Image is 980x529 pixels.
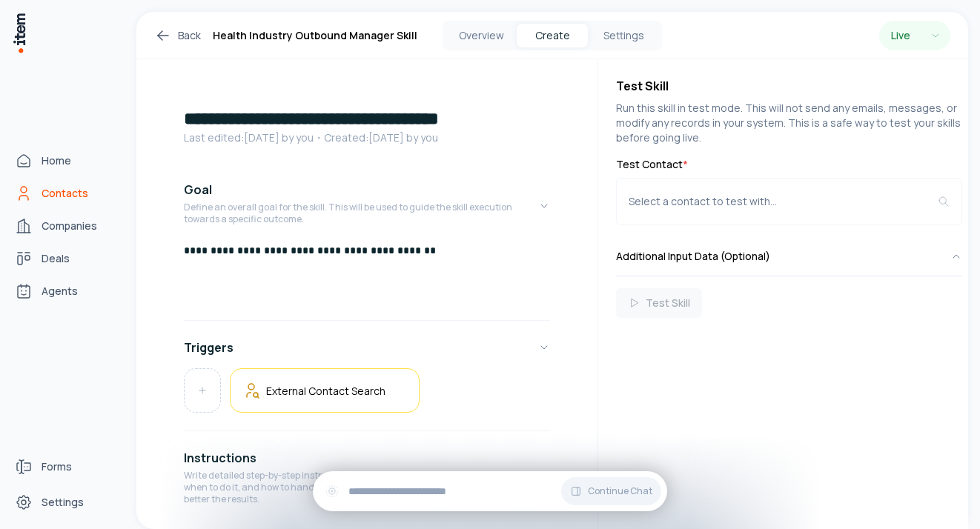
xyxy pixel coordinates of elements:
a: Companies [9,211,122,241]
h4: Instructions [184,449,256,467]
button: Settings [588,24,659,47]
span: Companies [42,219,97,233]
span: Agents [42,284,78,299]
label: Test Contact [616,157,962,172]
span: Forms [42,459,72,474]
p: Define an overall goal for the skill. This will be used to guide the skill execution towards a sp... [184,202,538,225]
h5: External Contact Search [266,384,385,398]
a: Back [154,27,201,44]
span: Deals [42,251,70,266]
span: Continue Chat [588,485,652,497]
a: Settings [9,488,122,517]
h4: Triggers [184,339,234,356]
h4: Test Skill [616,77,962,95]
button: InstructionsWrite detailed step-by-step instructions for the entire process. Include what to do, ... [184,437,550,523]
div: GoalDefine an overall goal for the skill. This will be used to guide the skill execution towards ... [184,243,550,314]
span: Home [42,153,71,168]
button: Continue Chat [561,477,661,505]
img: Item Brain Logo [12,12,27,54]
div: Select a contact to test with... [629,194,938,209]
div: Continue Chat [313,471,667,511]
span: Contacts [42,186,88,201]
a: Home [9,146,122,176]
button: Create [517,24,588,47]
h4: Goal [184,181,212,199]
a: Contacts [9,179,122,208]
button: Triggers [184,327,550,368]
a: deals [9,244,122,273]
p: Run this skill in test mode. This will not send any emails, messages, or modify any records in yo... [616,101,962,145]
p: Write detailed step-by-step instructions for the entire process. Include what to do, when to do i... [184,470,538,505]
h1: Health Industry Outbound Manager Skill [213,27,417,44]
button: Additional Input Data (Optional) [616,237,962,276]
span: Settings [42,495,84,510]
p: Last edited: [DATE] by you ・Created: [DATE] by you [184,130,550,145]
div: Triggers [184,368,550,425]
a: Forms [9,452,122,482]
button: Overview [446,24,517,47]
a: Agents [9,276,122,306]
button: GoalDefine an overall goal for the skill. This will be used to guide the skill execution towards ... [184,169,550,243]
